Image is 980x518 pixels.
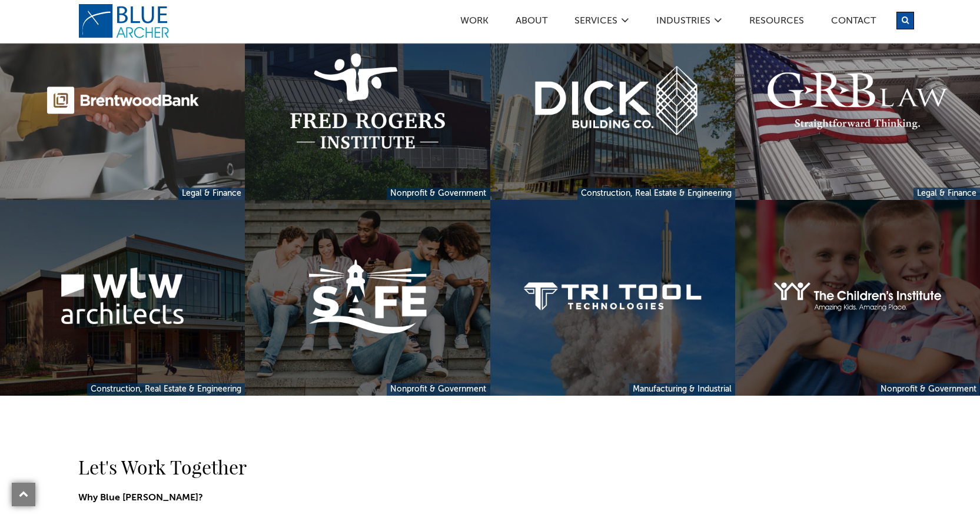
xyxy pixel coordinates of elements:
[78,4,172,39] a: logo
[577,188,735,200] a: Construction, Real Estate & Engineering
[387,383,490,396] a: Nonprofit & Government
[629,383,735,396] a: Manufacturing & Industrial
[515,16,548,29] a: ABOUT
[574,16,618,29] a: SERVICES
[656,16,711,29] a: Industries
[913,188,980,200] a: Legal & Finance
[87,383,245,396] a: Construction, Real Estate & Engineering
[830,16,876,29] a: Contact
[877,383,980,396] a: Nonprofit & Government
[78,457,479,476] h2: Let's Work Together
[460,16,489,29] a: Work
[387,188,490,200] a: Nonprofit & Government
[78,493,203,503] strong: Why Blue [PERSON_NAME]?
[178,188,245,200] a: Legal & Finance
[749,16,805,29] a: Resources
